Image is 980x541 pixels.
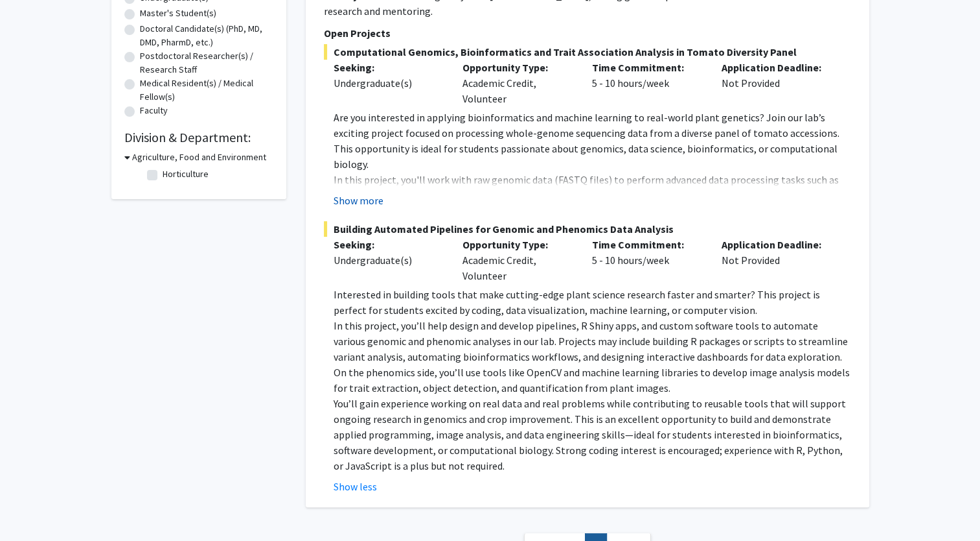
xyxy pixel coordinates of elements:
div: 5 - 10 hours/week [582,60,712,106]
p: Seeking: [334,60,444,75]
p: Opportunity Type: [462,60,573,75]
p: Time Commitment: [592,60,702,75]
iframe: Chat [10,483,55,531]
p: In this project, you’ll help design and develop pipelines, R Shiny apps, and custom software tool... [334,318,851,396]
h2: Division & Department: [124,130,273,145]
p: Application Deadline: [722,237,832,252]
div: Not Provided [712,237,841,283]
p: Interested in building tools that make cutting-edge plant science research faster and smarter? Th... [334,287,851,318]
span: Computational Genomics, Bioinformatics and Trait Association Analysis in Tomato Diversity Panel [324,44,851,60]
label: Horticulture [163,167,209,181]
label: Doctoral Candidate(s) (PhD, MD, DMD, PharmD, etc.) [140,22,273,49]
p: Application Deadline: [722,60,832,75]
div: Academic Credit, Volunteer [453,60,582,106]
div: 5 - 10 hours/week [582,237,712,283]
div: Not Provided [712,60,841,106]
div: Undergraduate(s) [334,252,444,268]
span: Building Automated Pipelines for Genomic and Phenomics Data Analysis [324,221,851,237]
p: Opportunity Type: [462,237,573,252]
div: Undergraduate(s) [334,75,444,91]
label: Postdoctoral Researcher(s) / Research Staff [140,49,273,77]
label: Medical Resident(s) / Medical Fellow(s) [140,77,273,104]
label: Faculty [140,104,168,117]
div: Academic Credit, Volunteer [453,237,582,283]
p: Are you interested in applying bioinformatics and machine learning to real-world plant genetics? ... [334,110,851,172]
p: Time Commitment: [592,237,702,252]
button: Show less [334,479,377,494]
h3: Agriculture, Food and Environment [132,150,266,164]
label: Master's Student(s) [140,6,216,20]
p: Seeking: [334,237,444,252]
p: You’ll gain experience working on real data and real problems while contributing to reusable tool... [334,396,851,474]
p: In this project, you'll work with raw genomic data (FASTQ files) to perform advanced data process... [334,172,851,250]
p: Open Projects [324,25,851,41]
button: Show more [334,193,383,208]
